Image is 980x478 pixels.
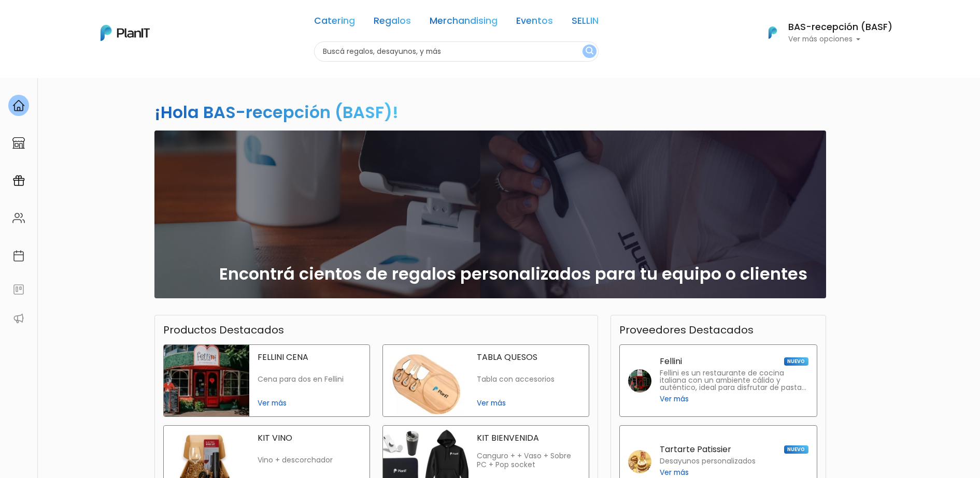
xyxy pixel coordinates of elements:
img: home-e721727adea9d79c4d83392d1f703f7f8bce08238fde08b1acbfd93340b81755.svg [12,99,25,112]
p: Tabla con accesorios [477,375,580,384]
img: PlanIt Logo [101,25,150,41]
img: fellini [628,369,651,393]
span: Ver más [258,398,361,409]
input: Buscá regalos, desayunos, y más [314,41,599,62]
a: Eventos [516,17,553,29]
p: KIT BIENVENIDA [477,434,580,442]
a: tabla quesos TABLA QUESOS Tabla con accesorios Ver más [382,344,589,417]
a: fellini cena FELLINI CENA Cena para dos en Fellini Ver más [163,344,370,417]
h2: Encontrá cientos de regalos personalizados para tu equipo o clientes [219,264,807,284]
a: Regalos [374,17,411,29]
a: Fellini NUEVO Fellini es un restaurante de cocina italiana con un ambiente cálido y auténtico, id... [619,344,817,417]
img: fellini cena [164,345,249,416]
img: calendar-87d922413cdce8b2cf7b7f5f62616a5cf9e4887200fb71536465627b3292af00.svg [12,250,25,262]
img: campaigns-02234683943229c281be62815700db0a1741e53638e28bf9629b52c665b00959.svg [12,175,25,187]
span: NUEVO [784,445,808,454]
button: PlanIt Logo BAS-recepción (BASF) Ver más opciones [755,19,892,46]
span: Ver más [660,467,689,478]
a: Catering [314,17,355,29]
img: search_button-432b6d5273f82d61273b3651a40e1bd1b912527efae98b1b7a1b2c0702e16a8d.svg [586,47,593,56]
p: Desayunos personalizados [660,458,756,465]
p: Fellini es un restaurante de cocina italiana con un ambiente cálido y auténtico, ideal para disfr... [660,370,808,392]
p: Tartarte Patissier [660,445,731,454]
img: partners-52edf745621dab592f3b2c58e3bca9d71375a7ef29c3b500c9f145b62cc070d4.svg [12,312,25,325]
h6: BAS-recepción (BASF) [788,23,892,32]
img: PlanIt Logo [761,21,784,44]
img: marketplace-4ceaa7011d94191e9ded77b95e3339b90024bf715f7c57f8cf31f2d8c509eaba.svg [12,137,25,149]
p: FELLINI CENA [258,353,361,361]
span: Ver más [477,398,580,409]
h3: Productos Destacados [163,324,284,336]
a: Merchandising [430,17,498,29]
img: tartarte patissier [628,450,651,473]
p: Canguro + + Vaso + Sobre PC + Pop socket [477,452,580,470]
img: people-662611757002400ad9ed0e3c099ab2801c6687ba6c219adb57efc949bc21e19d.svg [12,212,25,224]
span: Ver más [660,394,689,404]
span: NUEVO [784,357,808,366]
a: SELLIN [572,17,599,29]
p: Vino + descorchador [258,456,361,465]
img: tabla quesos [383,345,468,416]
p: TABLA QUESOS [477,353,580,361]
h2: ¡Hola BAS-recepción (BASF)! [154,100,399,124]
h3: Proveedores Destacados [619,324,754,336]
img: feedback-78b5a0c8f98aac82b08bfc38622c3050aee476f2c9584af64705fc4e61158814.svg [12,283,25,296]
p: Ver más opciones [788,36,892,43]
p: Fellini [660,357,682,366]
p: KIT VINO [258,434,361,442]
p: Cena para dos en Fellini [258,375,361,384]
